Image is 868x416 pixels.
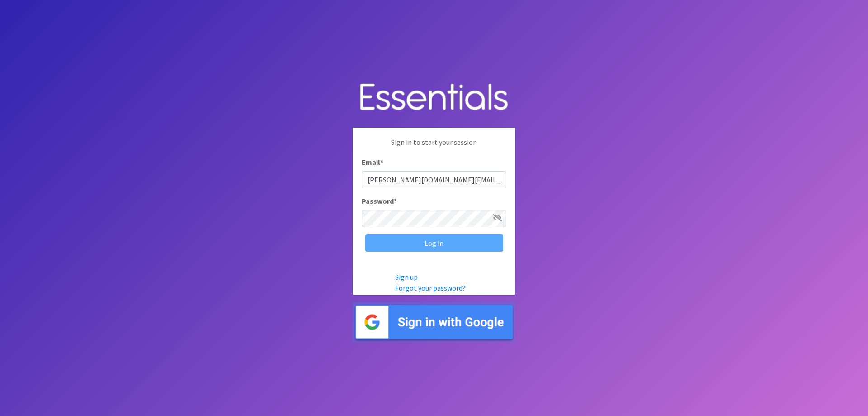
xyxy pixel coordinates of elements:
p: Sign in to start your session [362,137,506,157]
label: Password [362,196,397,206]
abbr: required [394,196,397,206]
abbr: required [380,158,383,167]
img: Sign in with Google [353,302,515,342]
a: Sign up [395,273,418,282]
img: Human Essentials [353,74,515,121]
a: Forgot your password? [395,283,466,292]
label: Email [362,157,383,167]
